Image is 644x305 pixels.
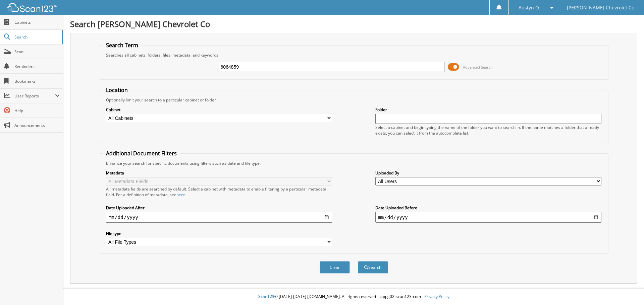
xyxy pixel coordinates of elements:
legend: Additional Document Filters [103,150,180,157]
span: Bookmarks [14,78,60,84]
legend: Search Term [103,42,142,49]
span: User Reports [14,93,55,99]
label: Cabinet [106,107,332,112]
input: start [106,212,332,223]
h1: Search [PERSON_NAME] Chevrolet Co [70,18,637,29]
span: Scan123 [258,294,274,299]
button: Clear [320,261,350,274]
input: end [375,212,601,223]
span: Search [14,34,59,40]
label: File type [106,231,332,236]
div: Enhance your search for specific documents using filters such as date and file type. [103,160,605,166]
div: Optionally limit your search to a particular cabinet or folder [103,97,605,103]
label: Folder [375,107,601,112]
label: Metadata [106,170,332,176]
span: Announcements [14,123,60,128]
span: [PERSON_NAME] Chevrolet Co [567,6,634,10]
iframe: Chat Widget [610,273,644,305]
img: scan123-logo-white.svg [7,3,57,12]
div: Searches all cabinets, folders, files, metadata, and keywords [103,52,605,58]
legend: Location [103,86,131,94]
a: Privacy Policy [424,294,449,299]
div: Select a cabinet and begin typing the name of the folder you want to search in. If the name match... [375,125,601,136]
span: Austyn O. [519,6,540,10]
a: here [176,192,185,198]
span: Cabinets [14,19,60,25]
label: Uploaded By [375,170,601,176]
div: © [DATE]-[DATE] [DOMAIN_NAME]. All rights reserved | appg02-scan123-com | [63,289,644,305]
span: Help [14,108,60,113]
span: Advanced Search [463,65,493,70]
label: Date Uploaded Before [375,205,601,211]
span: Scan [14,49,60,55]
button: Search [358,261,388,274]
div: All metadata fields are searched by default. Select a cabinet with metadata to enable filtering b... [106,186,332,198]
span: Reminders [14,64,60,69]
label: Date Uploaded After [106,205,332,211]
